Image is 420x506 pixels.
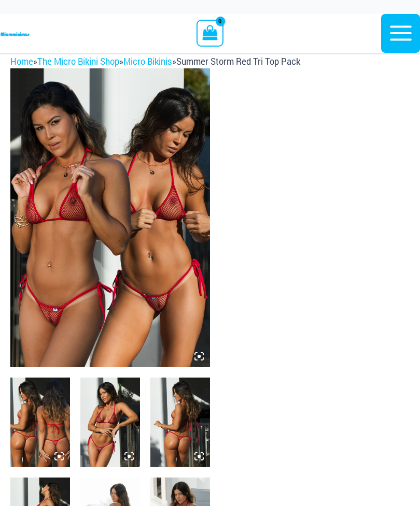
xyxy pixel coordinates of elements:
img: Summer Storm Red Tri Top Pack [10,68,210,368]
span: » » » [10,56,300,67]
a: Home [10,56,33,67]
a: View Shopping Cart, empty [197,20,223,47]
img: Summer Storm Red 312 Tri Top 456 Micro [80,378,140,467]
img: Summer Storm Red Tri Top Pack [10,378,70,467]
a: Micro Bikinis [123,56,172,67]
a: The Micro Bikini Shop [37,56,119,67]
img: Summer Storm Red 312 Tri Top 456 Micro [150,378,210,467]
span: Summer Storm Red Tri Top Pack [176,56,300,67]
